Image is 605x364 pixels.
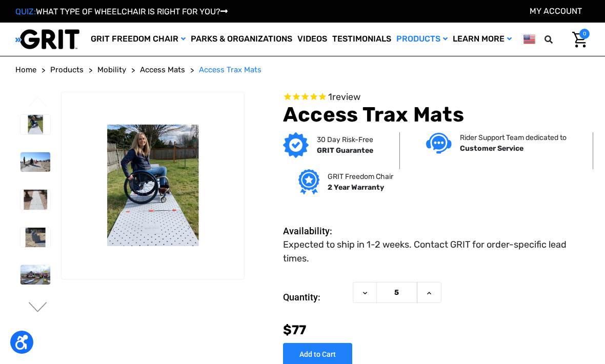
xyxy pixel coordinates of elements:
[460,144,523,153] strong: Customer Service
[283,103,590,127] h1: Access Trax Mats
[15,29,79,50] img: GRIT All-Terrain Wheelchair and Mobility Equipment
[15,64,36,76] a: Home
[572,32,587,48] img: Cart
[579,29,590,39] span: 0
[50,64,84,76] a: Products
[21,115,50,134] img: Access Trax Mats
[450,23,514,56] a: Learn More
[564,29,590,50] a: Cart with 0 items
[283,224,348,238] dt: Availability:
[330,23,394,56] a: Testimonials
[317,134,373,145] p: 30 Day Risk-Free
[317,146,373,155] strong: GRIT Guarantee
[188,23,295,56] a: Parks & Organizations
[97,65,126,74] span: Mobility
[283,238,584,266] dd: Expected to ship in 1-2 weeks. Contact GRIT for order-specific lead times.
[199,65,261,74] span: Access Trax Mats
[465,298,600,346] iframe: Tidio Chat
[50,65,84,74] span: Products
[199,64,261,76] a: Access Trax Mats
[559,29,564,50] input: Search
[530,6,582,16] a: Account
[332,91,360,103] span: review
[283,92,590,103] span: Rated 5.0 out of 5 stars 1 reviews
[298,169,319,195] img: Grit freedom
[21,190,50,209] img: Access Trax Mats
[140,65,185,74] span: Access Mats
[15,7,228,16] a: QUIZ:WHAT TYPE OF WHEELCHAIR IS RIGHT FOR YOU?
[460,132,567,143] p: Rider Support Team dedicated to
[328,171,393,182] p: GRIT Freedom Chair
[15,64,590,76] nav: Breadcrumb
[15,7,36,16] span: QUIZ:
[283,132,309,158] img: GRIT Guarantee
[140,64,185,76] a: Access Mats
[283,322,306,337] span: $77
[295,23,330,56] a: Videos
[21,228,50,247] img: Access Trax Mats
[523,33,535,46] img: us.png
[394,23,450,56] a: Products
[328,91,360,103] span: 1 reviews
[21,265,50,285] img: Access Trax Mats
[15,65,36,74] span: Home
[27,96,49,109] button: Go to slide 6 of 6
[27,302,49,314] button: Go to slide 2 of 6
[97,64,126,76] a: Mobility
[328,183,384,192] strong: 2 Year Warranty
[62,125,244,246] img: Access Trax Mats
[426,133,452,154] img: Customer service
[283,282,348,313] label: Quantity:
[21,152,50,172] img: Access Trax Mats
[88,23,188,56] a: GRIT Freedom Chair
